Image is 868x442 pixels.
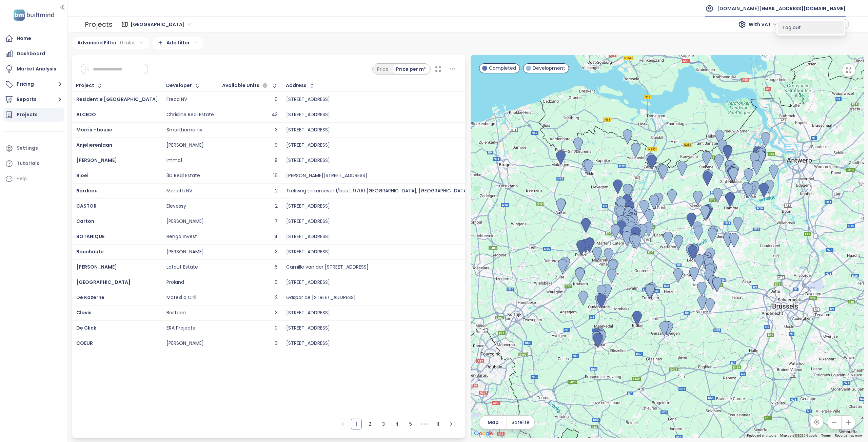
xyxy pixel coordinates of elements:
[76,309,92,316] a: Clavis
[166,264,198,270] div: Lafaut Estate
[166,340,204,346] div: [PERSON_NAME]
[533,64,565,72] span: Development
[286,295,356,301] div: Gaspar de [STREET_ADDRESS]
[76,187,98,194] a: Bordeau
[780,434,817,437] span: Map data ©2025 Google
[286,188,469,194] div: Trekweg Linkeroever 1/bus 1, 9700 [GEOGRAPHIC_DATA], [GEOGRAPHIC_DATA]
[76,126,112,133] a: Morris - house
[275,325,278,331] div: 0
[166,325,195,331] div: ERA Projects
[337,419,348,429] button: left
[166,157,182,164] div: Immo1
[286,83,307,88] div: Address
[373,64,392,74] div: Price
[272,112,278,118] div: 43
[286,127,330,133] div: [STREET_ADDRESS]
[286,279,330,286] div: [STREET_ADDRESS]
[17,144,38,152] div: Settings
[3,93,64,106] button: Reports
[446,419,457,429] button: right
[166,310,186,316] div: Bostoen
[286,325,330,331] div: [STREET_ADDRESS]
[337,419,348,429] li: Previous Page
[76,172,88,179] a: Bloei
[120,39,136,46] span: 0 rules
[446,419,457,429] li: Next Page
[275,218,278,225] div: 7
[76,264,117,270] a: [PERSON_NAME]
[351,419,362,429] li: 1
[406,419,416,429] a: 5
[351,419,361,429] a: 1
[275,127,278,133] div: 3
[76,218,94,225] a: Carton
[76,83,94,88] div: Project
[419,419,430,429] li: Next 5 Pages
[76,248,104,255] span: Bouchaute
[76,203,97,209] a: CASTOR
[17,110,38,119] div: Projects
[275,340,278,346] div: 3
[432,419,443,429] li: 11
[166,173,200,179] div: 3D Real Estate
[76,157,117,164] a: [PERSON_NAME]
[72,37,149,49] div: Advanced Filter
[76,340,93,346] a: COEUR
[3,142,64,155] a: Settings
[166,83,192,88] div: Developer
[433,419,443,429] a: 11
[76,233,104,240] a: BOTANIQUE
[3,62,64,76] a: Market Analysis
[405,419,416,429] li: 5
[3,47,64,61] a: Dashboard
[166,203,186,209] div: Elevessy
[166,188,192,194] div: Monath NV
[717,0,846,17] span: [DOMAIN_NAME][EMAIL_ADDRESS][DOMAIN_NAME]
[275,310,278,316] div: 3
[76,279,131,286] a: [GEOGRAPHIC_DATA]
[479,416,507,429] button: Map
[392,419,402,429] li: 4
[286,157,330,164] div: [STREET_ADDRESS]
[275,279,278,286] div: 0
[3,78,64,91] button: Pricing
[166,127,202,133] div: Smarthome nv
[275,249,278,255] div: 3
[449,422,453,426] span: right
[17,34,31,43] div: Home
[364,419,375,429] li: 2
[76,96,158,103] a: Residentie [GEOGRAPHIC_DATA]
[17,49,45,58] div: Dashboard
[286,142,330,148] div: [STREET_ADDRESS]
[275,142,278,148] div: 9
[835,434,862,437] a: Report a map error
[286,203,330,209] div: [STREET_ADDRESS]
[76,142,112,148] a: Anjelierenlaan
[488,419,499,426] span: Map
[76,324,96,331] a: De Click
[286,310,330,316] div: [STREET_ADDRESS]
[222,82,269,90] div: Available Units
[507,416,534,429] button: Satelite
[166,142,204,148] div: [PERSON_NAME]
[512,419,530,426] span: Satelite
[341,422,345,426] span: left
[166,112,214,118] div: Chrisline Real Estate
[275,188,278,194] div: 2
[166,295,196,301] div: Matexi a Ciril
[489,64,516,72] span: Completed
[419,419,430,429] span: •••
[12,8,56,22] img: logo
